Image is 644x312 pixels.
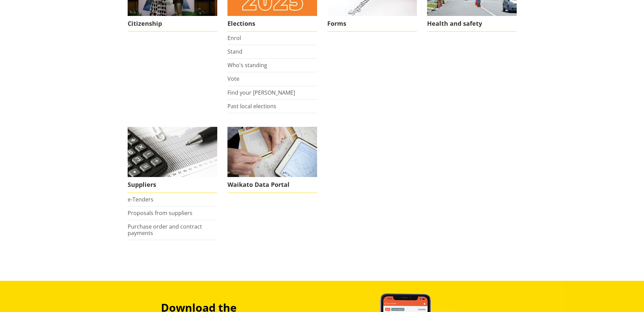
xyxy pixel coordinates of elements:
a: Vote [227,75,239,82]
a: Find your [PERSON_NAME] [227,89,295,96]
span: Waikato Data Portal [227,177,317,193]
a: Past local elections [227,102,276,110]
a: Stand [227,48,242,55]
img: Evaluation [227,127,317,177]
span: Forms [327,16,417,32]
a: e-Tenders [128,196,153,203]
a: Supplier information can be found here Suppliers [128,127,217,193]
a: Enrol [227,34,241,42]
span: Citizenship [128,16,217,32]
a: Evaluation Waikato Data Portal [227,127,317,193]
span: Suppliers [128,177,217,193]
img: Suppliers [128,127,217,177]
a: Who's standing [227,61,267,69]
span: Health and safety [427,16,517,32]
a: Purchase order and contract payments [128,223,202,237]
span: Elections [227,16,317,32]
a: Proposals from suppliers [128,209,192,217]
